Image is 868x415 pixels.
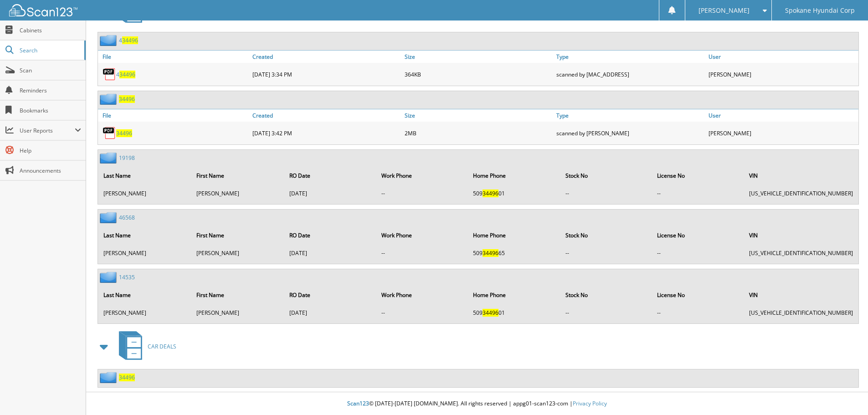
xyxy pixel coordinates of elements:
[561,186,652,201] td: --
[561,305,652,320] td: --
[561,246,652,261] td: --
[192,305,284,320] td: [PERSON_NAME]
[785,8,855,13] span: Spokane Hyundai Corp
[561,286,652,304] th: Stock No
[483,190,498,197] span: 34496
[100,152,119,164] img: folder2.png
[192,166,284,185] th: First Name
[103,67,116,81] img: PDF.png
[822,371,868,415] iframe: Chat Widget
[148,343,176,350] span: CAR DEALS
[100,93,119,105] img: folder2.png
[347,400,369,407] span: Scan123
[402,124,555,142] div: 2MB
[122,36,138,44] span: 34496
[99,226,191,245] th: Last Name
[561,226,652,245] th: Stock No
[285,166,376,185] th: RO Date
[119,154,135,162] a: 19198
[652,186,744,201] td: --
[100,272,119,283] img: folder2.png
[706,109,858,122] a: User
[98,109,250,122] a: File
[20,167,81,174] span: Announcements
[402,65,555,83] div: 364KB
[377,226,467,245] th: Work Phone
[100,212,119,223] img: folder2.png
[119,273,135,281] a: 14535
[20,26,81,34] span: Cabinets
[285,286,376,304] th: RO Date
[468,226,560,245] th: Home Phone
[402,51,555,63] a: Size
[98,51,250,63] a: File
[554,109,706,122] a: Type
[192,286,284,304] th: First Name
[119,95,135,103] a: 34496
[483,249,498,257] span: 34496
[468,246,560,261] td: 509 65
[652,166,744,185] th: License No
[285,226,376,245] th: RO Date
[561,166,652,185] th: Stock No
[554,124,706,142] div: scanned by [PERSON_NAME]
[113,328,176,364] a: CAR DEALS
[377,286,467,304] th: Work Phone
[103,126,116,140] img: PDF.png
[468,186,560,201] td: 509 01
[9,4,77,16] img: scan123-logo-white.svg
[745,186,858,201] td: [US_VEHICLE_IDENTIFICATION_NUMBER]
[119,214,135,221] a: 46568
[483,309,498,317] span: 34496
[377,305,467,320] td: --
[652,305,744,320] td: --
[99,166,191,185] th: Last Name
[652,286,744,304] th: License No
[119,374,135,381] a: 34496
[377,166,467,185] th: Work Phone
[250,124,402,142] div: [DATE] 3:42 PM
[119,71,135,78] span: 34496
[745,305,858,320] td: [US_VEHICLE_IDENTIFICATION_NUMBER]
[119,36,138,44] a: 434496
[285,186,376,201] td: [DATE]
[377,246,467,261] td: --
[86,393,868,415] div: © [DATE]-[DATE] [DOMAIN_NAME]. All rights reserved | appg01-scan123-com |
[20,127,75,134] span: User Reports
[468,166,560,185] th: Home Phone
[20,107,81,114] span: Bookmarks
[20,67,81,74] span: Scan
[99,286,191,304] th: Last Name
[100,372,119,383] img: folder2.png
[20,87,81,94] span: Reminders
[116,71,135,78] a: 434496
[116,129,132,137] a: 34496
[652,246,744,261] td: --
[706,51,858,63] a: User
[652,226,744,245] th: License No
[285,246,376,261] td: [DATE]
[468,286,560,304] th: Home Phone
[402,109,555,122] a: Size
[20,147,81,154] span: Help
[192,186,284,201] td: [PERSON_NAME]
[250,51,402,63] a: Created
[377,186,467,201] td: --
[250,109,402,122] a: Created
[745,226,858,245] th: VIN
[745,166,858,185] th: VIN
[554,51,706,63] a: Type
[100,35,119,46] img: folder2.png
[699,8,750,13] span: [PERSON_NAME]
[706,124,858,142] div: [PERSON_NAME]
[192,246,284,261] td: [PERSON_NAME]
[99,186,191,201] td: [PERSON_NAME]
[20,46,80,54] span: Search
[745,286,858,304] th: VIN
[250,65,402,83] div: [DATE] 3:34 PM
[745,246,858,261] td: [US_VEHICLE_IDENTIFICATION_NUMBER]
